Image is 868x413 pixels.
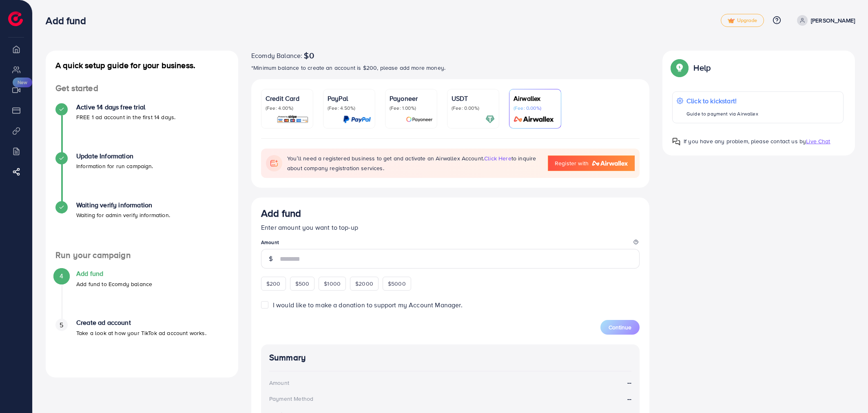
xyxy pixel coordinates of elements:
[388,280,406,288] span: $5000
[811,16,855,25] p: [PERSON_NAME]
[304,51,314,60] span: $0
[46,319,238,368] li: Create ad account
[46,201,238,250] li: Waiting verify information
[287,153,540,173] p: You’ll need a registered business to get and activate an Airwallex Account. to inquire about comp...
[324,280,341,288] span: $1000
[390,105,433,111] p: (Fee: 1.00%)
[328,93,371,103] p: PayPal
[76,112,175,122] p: FREE 1 ad account in the first 14 days.
[514,105,557,111] p: (Fee: 0.00%)
[269,379,289,387] div: Amount
[76,152,153,160] h4: Update Information
[806,137,830,145] span: Live Chat
[328,105,371,111] p: (Fee: 4.50%)
[76,103,175,111] h4: Active 14 days free trial
[684,137,806,145] span: If you have any problem, please contact us by
[343,115,371,124] img: card
[261,239,640,249] legend: Amount
[627,394,631,404] strong: --
[514,93,557,103] p: Airwallex
[693,63,711,73] p: Help
[269,353,631,363] h4: Summary
[46,15,92,27] h3: Add fund
[833,376,862,407] iframe: Chat
[452,93,495,103] p: USDT
[555,159,589,167] span: Register with
[46,60,238,70] h4: A quick setup guide for your business.
[76,161,153,171] p: Information for run campaign.
[627,378,631,387] strong: --
[721,14,764,27] a: tickUpgrade
[485,115,495,124] img: card
[484,154,511,162] span: click here
[266,93,309,103] p: Credit Card
[46,270,238,319] li: Add fund
[728,18,735,24] img: tick
[686,96,758,106] p: Click to kickstart!
[46,83,238,93] h4: Get started
[60,320,63,330] span: 5
[452,105,495,111] p: (Fee: 0.00%)
[251,63,649,73] p: *Minimum balance to create an account is $200, please add more money.
[46,103,238,152] li: Active 14 days free trial
[266,155,282,171] img: flag
[76,201,170,209] h4: Waiting verify information
[390,93,433,103] p: Payoneer
[406,115,433,124] img: card
[266,105,309,111] p: (Fee: 4.00%)
[76,210,170,220] p: Waiting for admin verify information.
[269,395,313,403] div: Payment Method
[46,152,238,201] li: Update Information
[355,280,373,288] span: $2000
[76,319,206,326] h4: Create ad account
[609,323,631,331] span: Continue
[728,18,757,24] span: Upgrade
[592,161,628,166] img: logo-airwallex
[76,328,206,338] p: Take a look at how your TikTok ad account works.
[794,15,855,26] a: [PERSON_NAME]
[295,280,310,288] span: $500
[261,222,640,232] p: Enter amount you want to top-up
[76,270,152,278] h4: Add fund
[273,300,463,309] span: I would like to make a donation to support my Account Manager.
[672,60,687,75] img: Popup guide
[266,280,281,288] span: $200
[261,207,301,219] h3: Add fund
[60,271,63,281] span: 4
[600,320,640,335] button: Continue
[686,109,758,119] p: Guide to payment via Airwallex
[46,250,238,260] h4: Run your campaign
[251,51,302,60] span: Ecomdy Balance:
[548,155,635,171] a: Register with
[672,138,680,146] img: Popup guide
[76,279,152,289] p: Add fund to Ecomdy balance
[511,115,557,124] img: card
[277,115,309,124] img: card
[8,11,23,26] img: logo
